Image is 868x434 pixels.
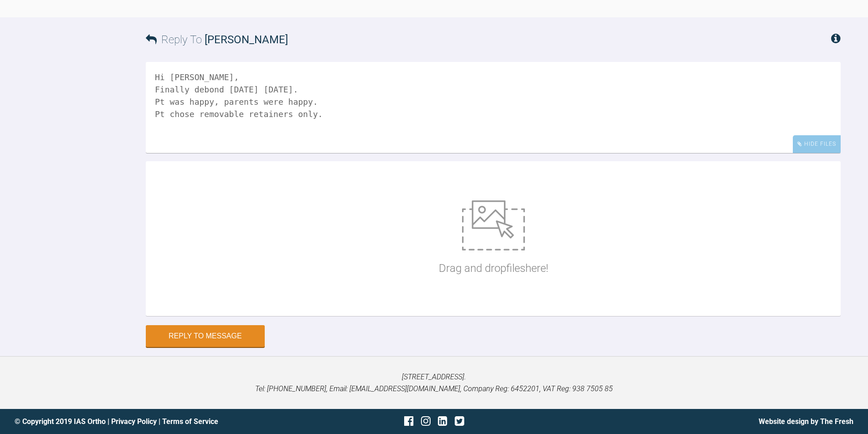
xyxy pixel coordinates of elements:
[205,33,288,46] span: [PERSON_NAME]
[15,371,853,394] p: [STREET_ADDRESS]. Tel: [PHONE_NUMBER], Email: [EMAIL_ADDRESS][DOMAIN_NAME], Company Reg: 6452201,...
[146,325,265,347] button: Reply to Message
[162,417,218,426] a: Terms of Service
[439,260,548,277] p: Drag and drop files here!
[15,416,294,428] div: © Copyright 2019 IAS Ortho | |
[111,417,157,426] a: Privacy Policy
[146,62,841,153] textarea: Hi [PERSON_NAME], Finally debond [DATE] [DATE]. Pt was happy, parents were happy. Pt chose remova...
[793,135,841,153] div: Hide Files
[146,31,288,48] h3: Reply To
[759,417,853,426] a: Website design by The Fresh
